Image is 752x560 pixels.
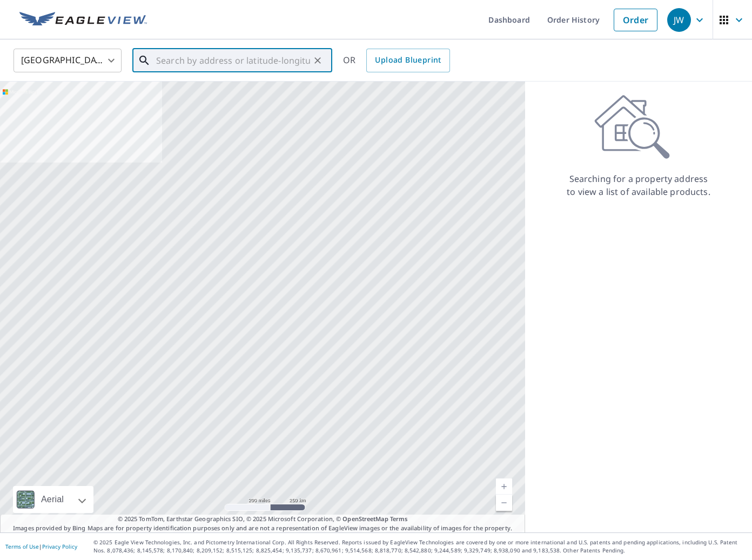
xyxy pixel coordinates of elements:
span: © 2025 TomTom, Earthstar Geographics SIO, © 2025 Microsoft Corporation, © [118,515,408,524]
a: Terms of Use [5,543,39,550]
div: Aerial [13,486,93,513]
button: Clear [310,53,325,68]
div: OR [343,49,450,72]
div: [GEOGRAPHIC_DATA] [14,45,122,76]
a: OpenStreetMap [343,515,388,523]
span: Upload Blueprint [375,53,441,67]
a: Current Level 5, Zoom Out [496,495,512,511]
a: Privacy Policy [42,543,77,550]
p: | [5,543,77,550]
p: Searching for a property address to view a list of available products. [566,172,711,198]
img: EV Logo [19,12,147,28]
a: Upload Blueprint [366,49,449,72]
div: Aerial [38,486,67,513]
a: Terms [390,515,408,523]
a: Current Level 5, Zoom In [496,478,512,495]
div: JW [667,8,691,32]
p: © 2025 Eagle View Technologies, Inc. and Pictometry International Corp. All Rights Reserved. Repo... [93,538,747,555]
a: Order [614,9,657,31]
input: Search by address or latitude-longitude [156,45,310,76]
